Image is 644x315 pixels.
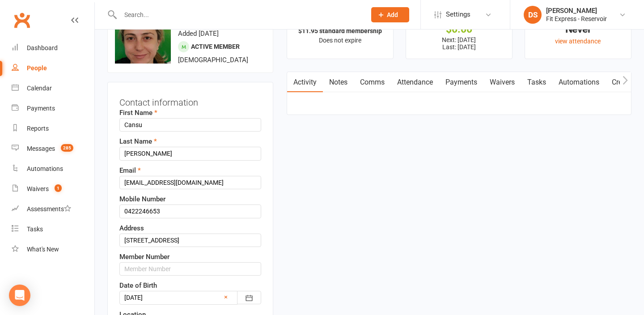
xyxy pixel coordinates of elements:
a: Activity [287,72,323,93]
a: Automations [552,72,606,93]
a: Reports [12,119,94,139]
div: Calendar [27,85,52,92]
h3: Contact information [119,94,261,107]
img: image1635215357.png [115,8,171,64]
a: Waivers [483,72,521,93]
div: Never [533,25,623,34]
a: Attendance [391,72,439,93]
label: Last Name [119,136,157,147]
span: [DEMOGRAPHIC_DATA] [178,56,248,64]
time: Added [DATE] [178,30,219,38]
div: Messages [27,145,55,152]
button: Add [371,7,409,22]
label: First Name [119,107,157,118]
span: 285 [61,144,73,152]
span: Active member [191,43,240,50]
a: Assessments [12,199,94,219]
div: Dashboard [27,44,58,51]
input: Email [119,176,261,189]
strong: $11.95 standard membership [298,27,382,34]
a: People [12,58,94,78]
span: 1 [55,184,62,192]
a: Tasks [12,219,94,239]
div: Payments [27,105,55,112]
a: What's New [12,239,94,260]
label: Mobile Number [119,194,165,204]
div: Reports [27,125,49,132]
label: Member Number [119,251,169,262]
a: Payments [12,98,94,119]
a: Payments [439,72,483,93]
span: Does not expire [319,37,361,44]
div: Open Intercom Messenger [9,285,30,306]
div: What's New [27,246,59,253]
a: view attendance [555,38,601,45]
a: Automations [12,159,94,179]
span: Settings [446,4,470,25]
div: Fit Express - Reservoir [546,15,607,23]
a: Clubworx [11,9,33,31]
div: $0.00 [414,25,504,34]
input: First Name [119,118,261,132]
input: Mobile Number [119,204,261,218]
p: Next: [DATE] Last: [DATE] [414,36,504,51]
label: Date of Birth [119,280,157,291]
a: Calendar [12,78,94,98]
a: Messages 285 [12,139,94,159]
a: Waivers 1 [12,179,94,199]
input: Member Number [119,262,261,276]
div: Waivers [27,185,49,192]
a: Notes [323,72,354,93]
input: Address [119,234,261,247]
div: Assessments [27,205,71,213]
div: People [27,64,47,72]
a: Comms [354,72,391,93]
span: Add [387,11,398,18]
a: Tasks [521,72,552,93]
div: [PERSON_NAME] [546,7,607,15]
div: Tasks [27,226,43,233]
label: Email [119,165,141,176]
input: Search... [118,9,360,21]
a: Dashboard [12,38,94,58]
div: Automations [27,165,63,172]
a: × [224,292,228,302]
div: DS [524,6,542,24]
input: Last Name [119,147,261,160]
label: Address [119,223,144,234]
